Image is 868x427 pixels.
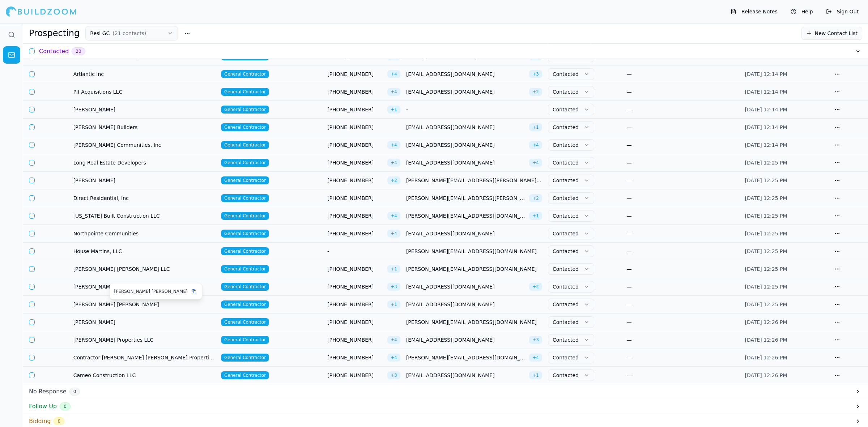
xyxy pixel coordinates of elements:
div: — [627,336,739,343]
span: General Contractor [221,318,269,326]
span: + 2 [529,88,542,96]
span: [PERSON_NAME][EMAIL_ADDRESS][DOMAIN_NAME] [406,354,526,361]
span: [EMAIL_ADDRESS][DOMAIN_NAME] [406,301,542,308]
span: + 4 [387,230,400,238]
span: [PERSON_NAME][EMAIL_ADDRESS][DOMAIN_NAME] [406,265,542,273]
span: + 4 [387,141,400,149]
span: + 3 [387,371,400,379]
span: 0 [69,388,80,396]
span: [PHONE_NUMBER] [327,354,384,361]
span: [PERSON_NAME][EMAIL_ADDRESS][PERSON_NAME][DOMAIN_NAME] [406,177,542,184]
span: [PHONE_NUMBER] [327,159,384,166]
span: [EMAIL_ADDRESS][DOMAIN_NAME] [406,88,526,95]
span: [PHONE_NUMBER] [327,372,384,379]
span: [EMAIL_ADDRESS][DOMAIN_NAME] [406,283,526,290]
span: + 1 [529,212,542,220]
span: [EMAIL_ADDRESS][DOMAIN_NAME] [406,336,526,343]
div: — [627,283,739,290]
span: [PHONE_NUMBER] [327,336,384,343]
span: [PHONE_NUMBER] [327,283,384,290]
div: — [627,124,739,131]
span: General Contractor [221,194,269,202]
span: + 3 [529,70,542,78]
span: Plf Acquisitions LLC [73,88,215,95]
span: + 4 [387,336,400,344]
span: General Contractor [221,247,269,255]
div: — [627,195,739,202]
span: [PHONE_NUMBER] [327,124,400,131]
span: [PHONE_NUMBER] [327,141,384,149]
div: — [627,372,739,379]
span: General Contractor [221,230,269,238]
span: + 4 [529,141,542,149]
span: + 2 [387,176,400,184]
span: [PERSON_NAME] [73,177,215,184]
span: + 4 [529,354,542,362]
span: [DATE] 12:26 PM [745,355,787,360]
span: + 4 [387,70,400,78]
span: [DATE] 12:25 PM [745,302,787,307]
span: + 4 [387,159,400,167]
span: [DATE] 12:25 PM [745,160,787,166]
span: [DATE] 12:25 PM [745,266,787,272]
div: — [627,301,739,308]
span: General Contractor [221,283,269,291]
button: Sign Out [822,6,862,17]
span: [DATE] 12:26 PM [745,337,787,343]
span: + 1 [529,371,542,379]
div: - [406,106,542,113]
span: [DATE] 12:14 PM [745,89,787,95]
span: [PERSON_NAME][EMAIL_ADDRESS][DOMAIN_NAME] [406,248,542,255]
div: — [627,319,739,326]
span: [PERSON_NAME] Built LLC [73,283,215,290]
span: [PERSON_NAME] [73,319,215,326]
div: — [627,354,739,361]
span: + 2 [529,194,542,202]
div: — [627,177,739,184]
span: General Contractor [221,106,269,114]
span: [PHONE_NUMBER] [327,265,384,273]
h3: Follow Up [29,402,57,411]
span: + 1 [529,123,542,131]
span: [PHONE_NUMBER] [327,106,384,113]
span: General Contractor [221,336,269,344]
span: [DATE] 12:26 PM [745,319,787,325]
span: + 4 [387,354,400,362]
span: General Contractor [221,354,269,362]
span: [EMAIL_ADDRESS][DOMAIN_NAME] [406,141,526,149]
span: [DATE] 12:25 PM [745,248,787,254]
span: + 3 [387,283,400,291]
div: — [627,106,739,113]
span: [EMAIL_ADDRESS][DOMAIN_NAME] [406,159,526,166]
span: 0 [60,402,71,410]
div: — [627,265,739,273]
span: [PHONE_NUMBER] [327,230,384,237]
span: General Contractor [221,176,269,184]
span: + 4 [529,159,542,167]
span: [EMAIL_ADDRESS][DOMAIN_NAME] [406,124,526,131]
span: [DATE] 12:25 PM [745,213,787,219]
span: [DATE] 12:25 PM [745,195,787,201]
span: [PHONE_NUMBER] [327,195,400,202]
span: [PHONE_NUMBER] [327,319,400,326]
span: [PHONE_NUMBER] [327,88,384,95]
button: New Contact List [801,27,862,40]
span: + 1 [387,106,400,114]
div: — [627,141,739,149]
span: + 1 [387,300,400,308]
span: [EMAIL_ADDRESS][DOMAIN_NAME] [406,372,526,379]
button: Copy business name to clipboard [191,288,198,295]
span: Artlantic Inc [73,71,215,78]
span: + 3 [529,336,542,344]
span: Long Real Estate Developers [73,159,215,166]
span: General Contractor [221,265,269,273]
span: General Contractor [221,300,269,308]
div: - [327,248,400,255]
span: General Contractor [221,159,269,167]
span: [PHONE_NUMBER] [327,301,384,308]
span: [DATE] 12:14 PM [745,124,787,130]
span: [PHONE_NUMBER] [327,177,384,184]
span: [PERSON_NAME] [PERSON_NAME] LLC [73,265,215,273]
span: [DATE] 12:14 PM [745,107,787,112]
h3: Bidding [29,417,51,426]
